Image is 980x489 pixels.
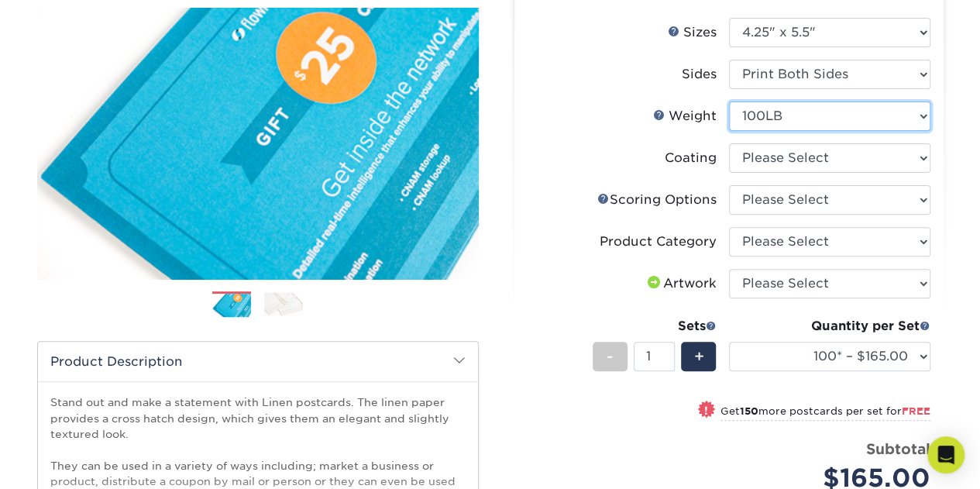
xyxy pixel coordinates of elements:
span: ! [704,402,708,418]
img: Postcards 02 [264,292,303,316]
div: Quantity per Set [729,317,930,336]
div: Sets [593,317,717,336]
div: Sizes [668,23,717,42]
div: Coating [665,149,717,167]
div: Scoring Options [597,191,717,209]
div: Open Intercom Messenger [927,436,965,474]
span: FREE [902,405,930,417]
div: Product Category [600,232,717,251]
h2: Product Description [38,342,478,381]
div: Artwork [645,274,717,293]
div: Sides [682,65,717,84]
strong: 150 [740,405,758,417]
strong: Subtotal [866,440,930,457]
span: + [693,345,703,368]
img: Postcards 01 [212,292,251,319]
span: - [607,345,614,368]
small: Get more postcards per set for [720,405,930,421]
div: Weight [653,107,717,126]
